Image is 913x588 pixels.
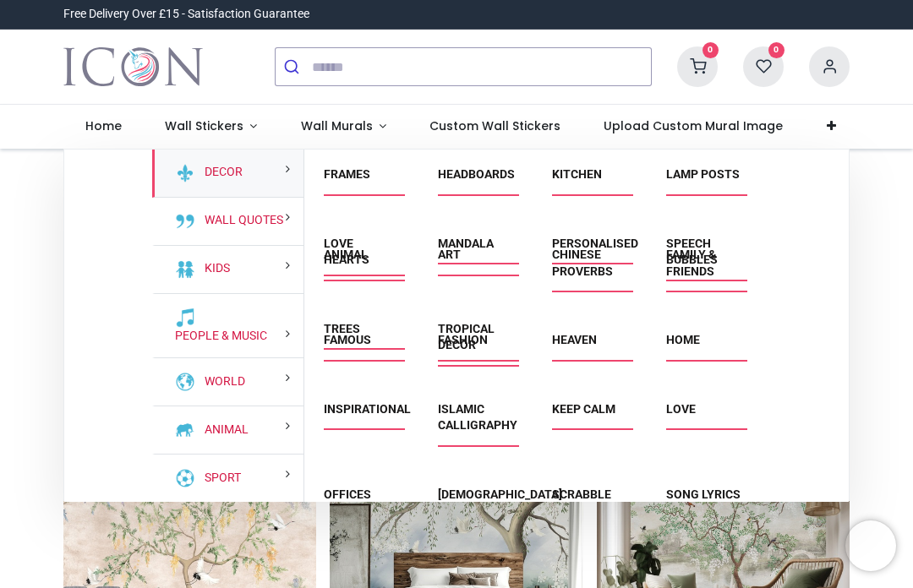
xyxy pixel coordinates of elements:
img: Decor [175,163,195,183]
button: Submit [276,48,312,85]
a: Islamic Calligraphy [438,402,517,433]
a: Home [666,333,700,346]
a: Heaven [552,333,597,346]
iframe: Customer reviews powered by Trustpilot [495,6,850,23]
a: Chinese Proverbs [552,248,613,278]
span: Islamic Calligraphy [438,401,513,446]
span: Heaven [552,332,627,360]
img: Animal [175,420,195,440]
a: Lamp Posts [666,167,740,181]
a: [DEMOGRAPHIC_DATA] [438,487,562,501]
a: Kids [198,260,230,277]
img: World [175,372,195,392]
a: Decor [198,164,243,181]
img: Icon Wall Stickers [63,43,203,90]
span: Kitchen [552,166,627,194]
span: Art [438,247,513,275]
a: Offices [324,487,371,501]
span: Famous [324,332,399,360]
span: Keep Calm [552,401,627,429]
a: Art [438,248,461,261]
span: Love [666,401,741,429]
a: Love [666,402,696,416]
a: World [198,373,245,390]
a: Keep Calm [552,402,615,416]
span: Lamp Posts [666,166,741,194]
a: Animal [198,422,249,438]
a: Animal [324,248,368,261]
span: Scrabble [552,487,627,514]
span: Inspirational [324,401,399,429]
span: Headboards [438,166,513,194]
a: People & Music [168,328,267,345]
span: Song Lyrics [666,487,741,514]
a: Song Lyrics [666,487,741,501]
a: Famous [324,333,371,346]
a: Frames [324,167,370,181]
img: Kids [175,259,195,280]
img: Wall Quotes [175,211,195,231]
span: Animal [324,247,399,275]
span: Home [85,117,122,134]
iframe: Brevo live chat [845,520,896,571]
span: Upload Custom Mural Image [604,117,783,134]
span: Christian [438,487,513,514]
span: Chinese Proverbs [552,247,627,291]
sup: 0 [768,42,785,58]
span: Frames [324,166,399,194]
a: Family & Friends [666,248,716,278]
span: Fashion [438,332,513,360]
a: Sport [198,470,241,487]
a: 0 [677,59,718,73]
span: Wall Stickers [165,117,243,134]
a: Inspirational [324,402,411,416]
span: Offices [324,487,399,514]
a: Wall Stickers [143,105,279,149]
a: Wall Quotes [198,212,283,229]
a: Fashion [438,333,488,346]
a: Kitchen [552,167,602,181]
img: People & Music [175,308,195,328]
span: Family & Friends [666,247,741,291]
div: Free Delivery Over £15 - Satisfaction Guarantee [63,6,309,23]
img: Sport [175,468,195,488]
a: Wall Murals [279,105,408,149]
a: Headboards [438,167,515,181]
a: 0 [743,59,784,73]
span: Wall Murals [301,117,373,134]
span: Home [666,332,741,360]
sup: 0 [703,42,719,58]
a: Scrabble [552,487,611,501]
span: Custom Wall Stickers [429,117,560,134]
a: Logo of Icon Wall Stickers [63,43,203,90]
